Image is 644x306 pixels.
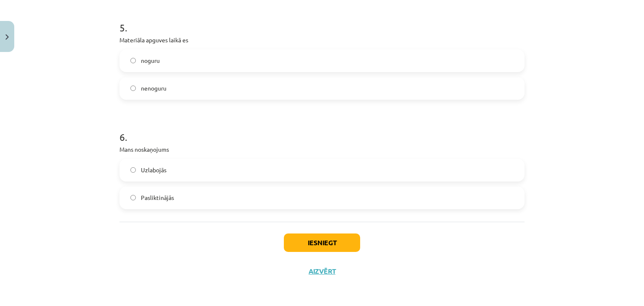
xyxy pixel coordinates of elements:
button: Iesniegt [284,233,360,252]
span: noguru [141,56,160,65]
span: nenoguru [141,84,166,93]
input: Uzlabojās [130,167,136,173]
img: icon-close-lesson-0947bae3869378f0d4975bcd49f059093ad1ed9edebbc8119c70593378902aed.svg [5,34,9,40]
input: nenoguru [130,86,136,91]
p: Mans noskaņojums [119,145,525,154]
h1: 5 . [119,7,525,33]
h1: 6 . [119,117,525,143]
input: Pasliktinājās [130,195,136,200]
span: Pasliktinājās [141,193,174,202]
input: noguru [130,58,136,63]
button: Aizvērt [306,267,338,275]
span: Uzlabojās [141,166,166,174]
p: Materiāla apguves laikā es [119,36,525,44]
